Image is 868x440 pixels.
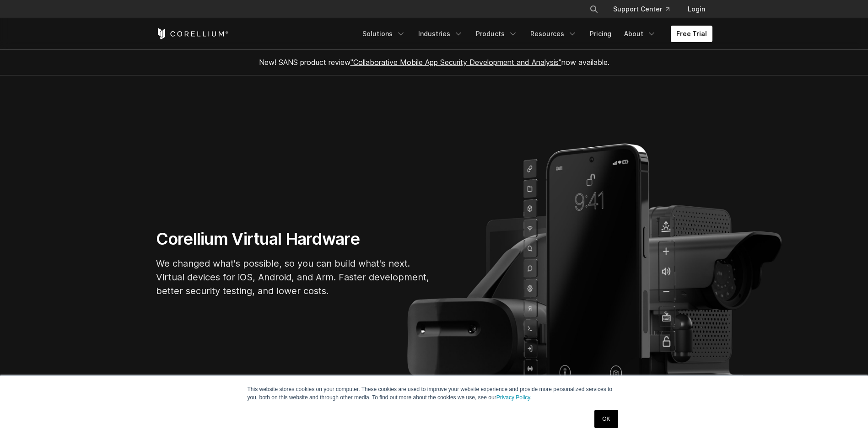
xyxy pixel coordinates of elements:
a: "Collaborative Mobile App Security Development and Analysis" [350,58,561,67]
span: New! SANS product review now available. [259,58,609,67]
a: Corellium Home [156,28,229,39]
p: We changed what's possible, so you can build what's next. Virtual devices for iOS, Android, and A... [156,257,431,298]
a: Resources [525,26,582,42]
button: Search [586,1,602,17]
a: Privacy Policy. [496,394,532,401]
a: About [619,26,662,42]
div: Navigation Menu [578,1,712,17]
a: Free Trial [671,26,712,42]
a: Solutions [357,26,411,42]
div: Navigation Menu [357,26,712,42]
h1: Corellium Virtual Hardware [156,229,431,249]
a: Industries [413,26,469,42]
a: Pricing [584,26,617,42]
a: OK [594,410,618,428]
a: Login [680,1,712,17]
a: Support Center [606,1,677,17]
a: Products [470,26,523,42]
p: This website stores cookies on your computer. These cookies are used to improve your website expe... [248,385,621,402]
